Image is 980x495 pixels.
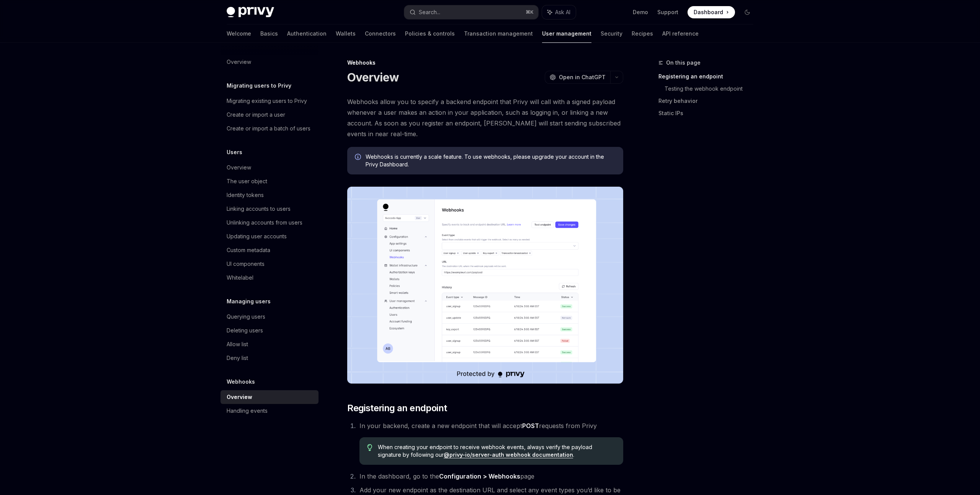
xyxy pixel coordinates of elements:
[658,95,759,107] a: Retry behavior
[366,153,616,168] span: Webhooks is currently a scale feature. To use webhooks, please upgrade your account in the Privy ...
[657,8,678,16] a: Support
[227,57,251,67] div: Overview
[220,271,318,285] a: Whitelabel
[220,257,318,271] a: UI components
[694,8,723,16] span: Dashboard
[405,24,455,43] a: Policies & controls
[347,96,623,139] span: Webhooks allow you to specify a backend endpoint that Privy will call with a signed payload whene...
[227,24,251,43] a: Welcome
[227,377,255,386] h5: Webhooks
[227,96,307,106] div: Migrating existing users to Privy
[633,8,648,16] a: Demo
[632,24,653,43] a: Recipes
[220,174,318,188] a: The user object
[220,390,318,404] a: Overview
[367,444,372,451] svg: Tip
[220,55,318,69] a: Overview
[227,273,253,282] div: Whitelabel
[220,324,318,337] a: Deleting users
[464,24,533,43] a: Transaction management
[220,161,318,174] a: Overview
[227,406,268,415] div: Handling events
[365,24,396,43] a: Connectors
[220,108,318,122] a: Create or import a user
[688,6,735,18] a: Dashboard
[227,297,271,306] h5: Managing users
[439,472,520,480] strong: Configuration > Webhooks
[260,24,278,43] a: Basics
[347,187,623,384] img: images/Webhooks.png
[658,107,759,119] a: Static IPs
[545,71,610,84] button: Open in ChatGPT
[227,177,267,186] div: The user object
[347,59,623,67] div: Webhooks
[227,246,270,255] div: Custom metadata
[227,340,248,349] div: Allow list
[227,353,248,363] div: Deny list
[227,148,242,157] h5: Users
[220,94,318,108] a: Migrating existing users to Privy
[220,243,318,257] a: Custom metadata
[227,392,252,402] div: Overview
[444,451,573,458] a: @privy-io/server-auth webhook documentation
[666,58,701,67] span: On this page
[404,5,538,19] button: Search...⌘K
[227,191,264,200] div: Identity tokens
[526,9,534,15] span: ⌘ K
[227,163,251,172] div: Overview
[227,259,265,269] div: UI components
[220,404,318,418] a: Handling events
[658,70,759,83] a: Registering an endpoint
[359,472,534,480] span: In the dashboard, go to the page
[665,83,759,95] a: Testing the webhook endpoint
[220,337,318,351] a: Allow list
[741,6,753,18] button: Toggle dark mode
[227,204,291,213] div: Linking accounts to users
[347,402,447,414] span: Registering an endpoint
[227,7,274,18] img: dark logo
[347,70,399,84] h1: Overview
[662,24,699,43] a: API reference
[419,8,440,17] div: Search...
[220,351,318,365] a: Deny list
[378,443,616,459] span: When creating your endpoint to receive webhook events, always verify the payload signature by fol...
[227,218,302,227] div: Unlinking accounts from users
[542,5,576,19] button: Ask AI
[227,110,285,119] div: Create or import a user
[601,24,622,43] a: Security
[220,202,318,216] a: Linking accounts to users
[220,310,318,324] a: Querying users
[227,81,291,90] h5: Migrating users to Privy
[336,24,356,43] a: Wallets
[227,312,265,321] div: Querying users
[287,24,327,43] a: Authentication
[542,24,591,43] a: User management
[227,232,287,241] div: Updating user accounts
[220,216,318,230] a: Unlinking accounts from users
[559,73,606,81] span: Open in ChatGPT
[522,422,539,430] strong: POST
[355,154,363,161] svg: Info
[220,230,318,243] a: Updating user accounts
[220,188,318,202] a: Identity tokens
[227,124,310,133] div: Create or import a batch of users
[220,122,318,135] a: Create or import a batch of users
[359,422,597,430] span: In your backend, create a new endpoint that will accept requests from Privy
[555,8,570,16] span: Ask AI
[227,326,263,335] div: Deleting users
